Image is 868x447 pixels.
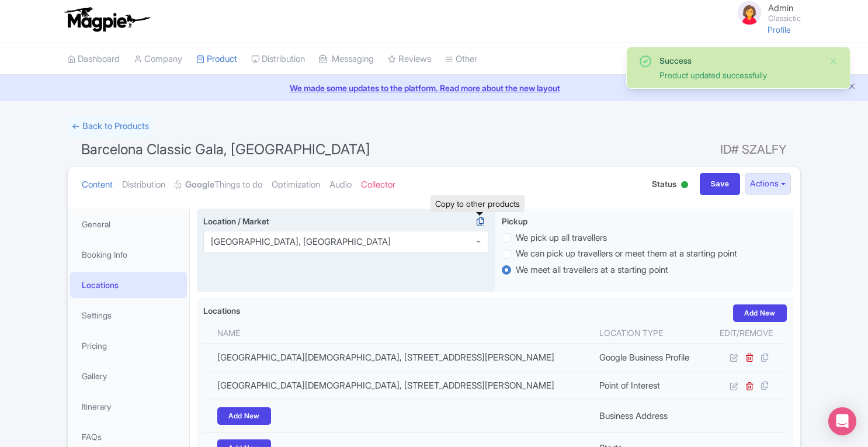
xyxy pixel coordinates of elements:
div: Active [679,176,690,195]
a: Itinerary [70,393,187,420]
div: Copy to other products [430,195,525,212]
div: Open Intercom Messenger [828,407,856,435]
label: We pick up all travellers [516,231,607,245]
th: Name [203,322,592,344]
a: Product [196,43,237,75]
div: Success [659,54,820,67]
label: We meet all travellers at a starting point [516,264,668,277]
a: Dashboard [67,43,120,75]
a: Distribution [251,43,305,75]
a: Booking Info [70,241,187,268]
button: Close announcement [848,81,856,94]
a: Collector [361,167,395,203]
a: Settings [70,302,187,328]
span: Barcelona Classic Gala, [GEOGRAPHIC_DATA] [81,141,370,158]
td: Google Business Profile [592,344,706,372]
label: We can pick up travellers or meet them at a starting point [516,247,737,261]
td: [GEOGRAPHIC_DATA][DEMOGRAPHIC_DATA], [STREET_ADDRESS][PERSON_NAME] [203,372,592,400]
th: Location type [592,322,706,344]
a: Reviews [388,43,431,75]
a: General [70,211,187,237]
td: Point of Interest [592,372,706,400]
div: Product updated successfully [659,69,820,81]
a: Locations [70,272,187,298]
a: Other [445,43,477,75]
a: We made some updates to the platform. Read more about the new layout [7,82,861,94]
a: Optimization [272,167,320,203]
th: Edit/Remove [706,322,787,344]
a: Add New [733,304,787,322]
td: Business Address [592,400,706,432]
strong: Google [185,178,214,192]
button: Close [829,54,838,68]
span: Status [652,178,676,190]
small: Classictic [768,15,801,22]
input: Save [700,173,741,195]
a: Gallery [70,363,187,389]
span: Pickup [502,216,527,226]
a: Content [82,167,113,203]
a: Profile [768,25,791,34]
div: [GEOGRAPHIC_DATA], [GEOGRAPHIC_DATA] [211,237,391,247]
span: Admin [768,2,793,13]
a: GoogleThings to do [175,167,262,203]
span: ID# SZALFY [720,138,787,161]
a: Messaging [319,43,374,75]
span: Location / Market [203,216,269,226]
a: Audio [329,167,352,203]
label: Locations [203,304,240,317]
a: ← Back to Products [67,115,154,138]
a: Add New [217,407,271,425]
img: logo-ab69f6fb50320c5b225c76a69d11143b.png [61,6,152,32]
td: [GEOGRAPHIC_DATA][DEMOGRAPHIC_DATA], [STREET_ADDRESS][PERSON_NAME] [203,344,592,372]
button: Actions [745,173,791,195]
a: Company [134,43,182,75]
a: Pricing [70,332,187,359]
a: Distribution [122,167,165,203]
